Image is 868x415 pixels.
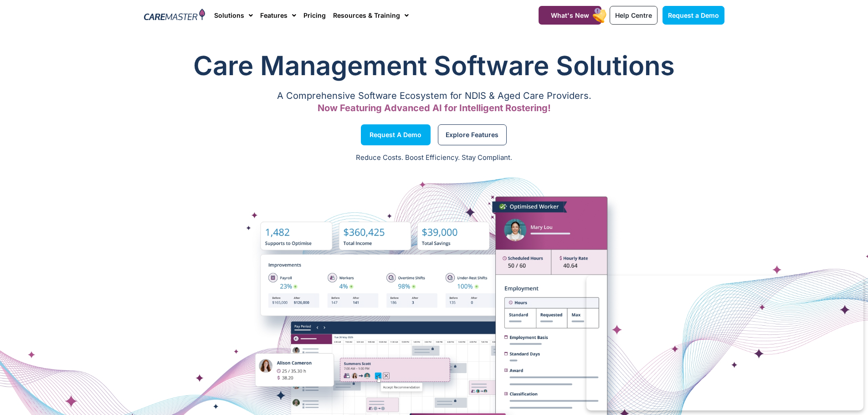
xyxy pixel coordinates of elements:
[370,133,421,137] span: Request a Demo
[615,11,652,19] span: Help Centre
[610,6,657,25] a: Help Centre
[144,93,724,99] p: A Comprehensive Software Ecosystem for NDIS & Aged Care Providers.
[663,6,724,25] a: Request a Demo
[361,124,431,145] a: Request a Demo
[438,124,507,145] a: Explore Features
[539,6,601,25] a: What's New
[446,133,498,137] span: Explore Features
[5,153,863,163] p: Reduce Costs. Boost Efficiency. Stay Compliant.
[551,11,589,19] span: What's New
[586,276,863,410] iframe: Popup CTA
[144,47,724,84] h1: Care Management Software Solutions
[668,11,719,19] span: Request a Demo
[144,9,205,22] img: CareMaster Logo
[318,102,551,113] span: Now Featuring Advanced AI for Intelligent Rostering!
